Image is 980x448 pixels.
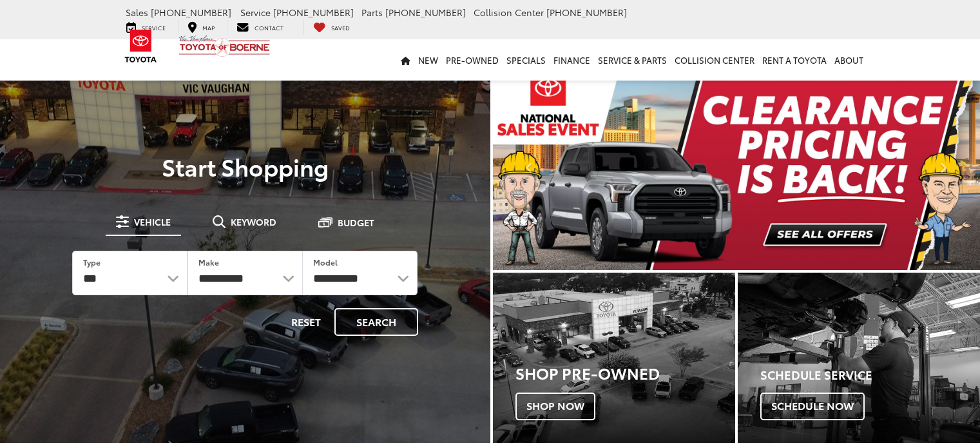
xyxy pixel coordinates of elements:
[280,308,332,336] button: Reset
[273,6,354,19] span: [PHONE_NUMBER]
[831,39,867,81] a: About
[503,39,550,81] a: Specials
[546,6,627,19] span: [PHONE_NUMBER]
[178,20,224,34] a: Map
[126,6,148,19] span: Sales
[117,25,165,67] img: Toyota
[255,23,283,32] span: Contact
[493,273,735,442] a: Shop Pre-Owned Shop Now
[758,39,831,81] a: Rent a Toyota
[515,364,735,381] h3: Shop Pre-Owned
[54,153,436,179] p: Start Shopping
[397,39,414,81] a: Home
[474,6,544,19] span: Collision Center
[198,257,219,268] label: Make
[493,273,735,442] div: Toyota
[414,39,442,81] a: New
[907,90,980,244] button: Click to view next picture.
[334,308,418,336] button: Search
[671,39,758,81] a: Collision Center
[313,257,338,268] label: Model
[515,393,595,420] span: Shop Now
[231,217,276,226] span: Keyword
[331,23,350,32] span: Saved
[442,39,503,81] a: Pre-Owned
[760,393,865,420] span: Schedule Now
[227,20,293,34] a: Contact
[303,20,360,34] a: My Saved Vehicles
[117,20,175,34] a: Service
[594,39,671,81] a: Service & Parts: Opens in a new tab
[134,217,171,226] span: Vehicle
[240,6,271,19] span: Service
[202,23,215,32] span: Map
[178,35,271,57] img: Vic Vaughan Toyota of Boerne
[361,6,383,19] span: Parts
[738,273,980,442] div: Toyota
[338,218,374,227] span: Budget
[550,39,594,81] a: Finance
[151,6,231,19] span: [PHONE_NUMBER]
[493,90,566,244] button: Click to view previous picture.
[760,369,980,382] h4: Schedule Service
[738,273,980,442] a: Schedule Service Schedule Now
[83,257,101,268] label: Type
[385,6,466,19] span: [PHONE_NUMBER]
[142,23,166,32] span: Service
